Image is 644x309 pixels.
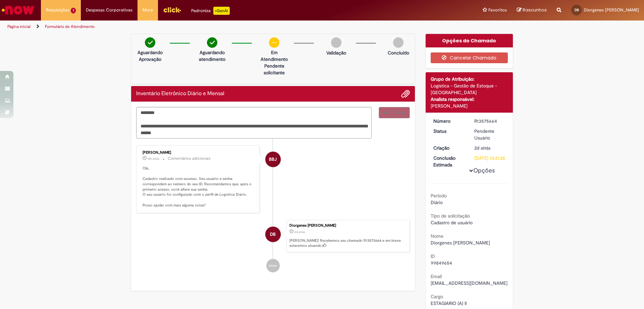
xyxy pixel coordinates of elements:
[431,213,470,219] b: Tipo de solicitação
[431,76,508,82] div: Grupo de Atribuição:
[331,37,341,48] img: img-circle-grey.png
[431,253,435,259] b: ID
[326,49,346,56] p: Validação
[431,52,508,63] button: Cancelar Chamado
[265,152,281,167] div: Breno Bredariol Jerico
[431,233,443,239] b: Nome
[207,37,217,48] img: check-circle-green.png
[393,37,404,48] img: img-circle-grey.png
[474,145,505,151] div: 29/09/2025 10:21:24
[431,82,508,96] div: Logística - Gestão de Estoque - [GEOGRAPHIC_DATA]
[474,128,505,141] div: Pendente Usuário
[426,34,513,47] div: Opções do Chamado
[265,227,281,242] div: Diorgenes Antonio Bebice
[134,49,166,63] p: Aguardando Aprovação
[86,7,132,13] span: Despesas Corporativas
[258,63,290,76] p: Pendente solicitante
[428,145,470,151] dt: Criação
[431,240,490,246] span: Diorgenes [PERSON_NAME]
[428,128,470,134] dt: Status
[584,7,639,13] span: Diorgenes [PERSON_NAME]
[294,230,305,234] span: 2d atrás
[270,226,276,242] span: DB
[143,7,153,13] span: More
[143,151,254,155] div: [PERSON_NAME]
[136,91,224,97] h2: Inventário Eletrônico Diário e Mensal Histórico de tíquete
[294,230,305,234] time: 29/09/2025 10:21:24
[431,294,443,300] b: Cargo
[431,193,447,199] b: Período
[401,89,410,98] button: Adicionar anexos
[474,145,490,151] time: 29/09/2025 10:21:24
[196,49,228,63] p: Aguardando atendimento
[168,156,211,161] small: Comentários adicionais
[431,273,442,279] b: Email
[148,157,159,161] time: 30/09/2025 18:08:56
[517,7,547,13] a: Rascunhos
[71,8,76,13] span: 1
[269,151,277,167] span: BBJ
[136,220,410,252] li: Diorgenes Antonio Bebice
[488,7,507,13] span: Favoritos
[213,7,230,15] p: +GenAi
[5,21,424,33] ul: Trilhas de página
[431,280,507,286] span: [EMAIL_ADDRESS][DOMAIN_NAME]
[575,8,579,12] span: DB
[289,224,406,228] div: Diorgenes [PERSON_NAME]
[258,49,290,63] p: Em Atendimento
[143,166,254,208] p: Olá, Cadastro realizado com sucesso. Seu usuário e senha correspondem ao número do seu ID. Recome...
[136,139,410,279] ul: Histórico de tíquete
[1,3,35,17] img: ServiceNow
[136,107,372,139] textarea: Digite sua mensagem aqui...
[431,260,452,266] span: 99849654
[431,103,508,109] div: [PERSON_NAME]
[428,155,470,168] dt: Conclusão Estimada
[191,7,230,15] div: Padroniza
[45,24,95,29] a: Formulário de Atendimento
[269,37,279,48] img: circle-minus.png
[431,220,473,226] span: Cadastro de usuário
[431,199,443,205] span: Diário
[289,238,406,248] p: [PERSON_NAME]! Recebemos seu chamado R13575664 e em breve estaremos atuando.
[428,118,470,124] dt: Número
[388,49,409,56] p: Concluído
[474,155,505,161] div: [DATE] 10:21:28
[523,7,547,13] span: Rascunhos
[148,157,159,161] span: 15h atrás
[431,96,508,103] div: Analista responsável:
[474,118,505,124] div: R13575664
[431,300,467,306] span: ESTAGIARIO (A) II
[163,5,181,15] img: click_logo_yellow_360x200.png
[46,7,69,13] span: Requisições
[7,24,31,29] a: Página inicial
[145,37,155,48] img: check-circle-green.png
[474,145,490,151] span: 2d atrás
